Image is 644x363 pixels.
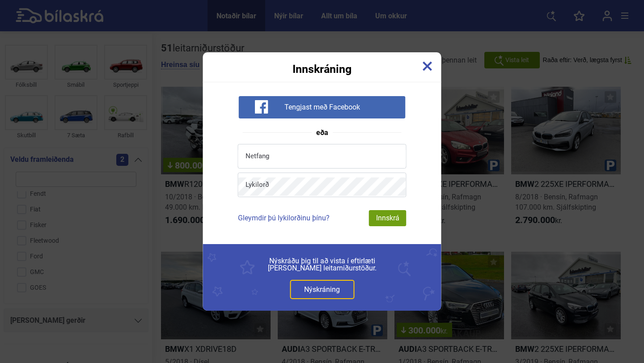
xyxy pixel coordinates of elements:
a: Gleymdir þú lykilorðinu þínu? [238,214,330,222]
a: Nýskráning [290,280,354,299]
span: Nýskráðu þig til að vista í eftirlæti [PERSON_NAME] leitarniðurstöður. [223,257,421,272]
span: Tengjast með Facebook [284,103,360,112]
img: facebook-white-icon.svg [254,100,268,114]
img: close-x.svg [423,61,432,71]
div: Innskrá [369,210,407,226]
a: Tengjast með Facebook [238,102,405,111]
span: eða [312,129,333,136]
div: Innskráning [203,52,441,75]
